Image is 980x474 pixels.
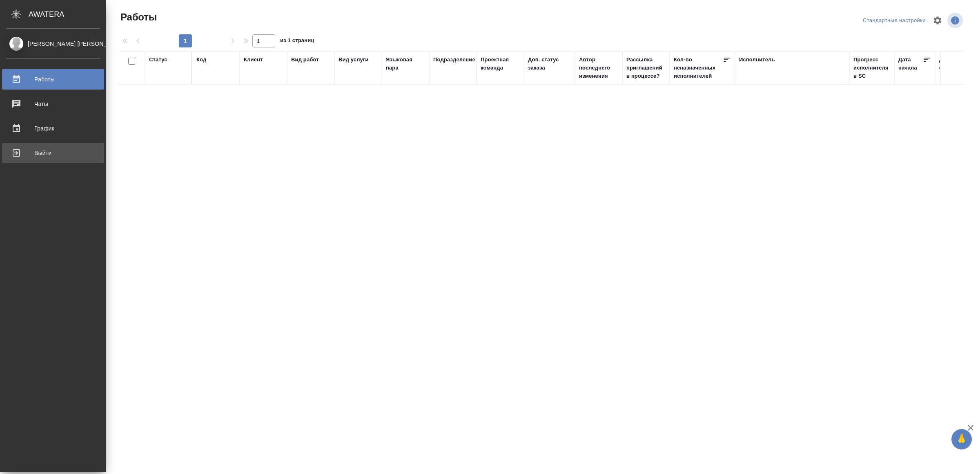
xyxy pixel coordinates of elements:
[291,56,319,64] div: Вид работ
[898,56,923,72] div: Дата начала
[118,11,157,24] span: Работы
[951,429,972,449] button: 🙏
[29,6,106,22] div: AWATERA
[579,56,618,80] div: Автор последнего изменения
[2,94,104,114] a: Чаты
[528,56,571,72] div: Доп. статус заказа
[6,147,100,159] div: Выйти
[2,143,104,163] a: Выйти
[6,122,100,135] div: График
[928,11,947,30] span: Настроить таблицу
[196,56,206,64] div: Код
[6,98,100,110] div: Чаты
[6,39,100,48] div: [PERSON_NAME] [PERSON_NAME]
[149,56,167,64] div: Статус
[280,36,314,47] span: из 1 страниц
[739,56,775,64] div: Исполнитель
[386,56,425,72] div: Языковая пара
[947,13,964,28] span: Посмотреть информацию
[339,56,369,64] div: Вид услуги
[6,73,100,85] div: Работы
[2,69,104,90] a: Работы
[861,14,928,27] div: split button
[674,56,723,80] div: Кол-во неназначенных исполнителей
[2,118,104,139] a: График
[955,431,969,448] span: 🙏
[244,56,263,64] div: Клиент
[626,56,666,80] div: Рассылка приглашений в процессе?
[481,56,520,72] div: Проектная команда
[853,56,890,80] div: Прогресс исполнителя в SC
[939,56,964,72] div: Дата сдачи
[433,56,475,64] div: Подразделение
